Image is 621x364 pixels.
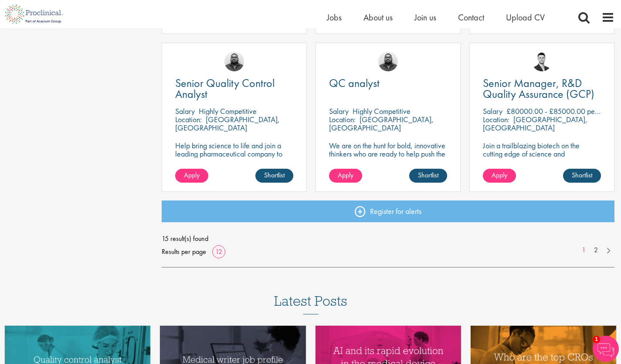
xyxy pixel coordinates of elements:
img: Ashley Bennett [224,52,244,71]
h3: Latest Posts [274,294,347,314]
span: 1 [593,336,600,343]
span: Results per page [162,245,206,258]
span: Location: [329,114,356,124]
a: Apply [329,169,362,183]
span: Apply [184,170,200,180]
a: Shortlist [563,169,601,183]
span: Salary [329,106,349,116]
a: Senior Manager, R&D Quality Assurance (GCP) [483,78,601,100]
img: Chatbot [593,336,619,362]
a: Contact [458,12,484,23]
a: 2 [590,245,602,255]
img: Ashley Bennett [378,52,398,71]
span: Senior Manager, R&D Quality Assurance (GCP) [483,76,594,101]
p: Highly Competitive [353,106,411,116]
a: Jobs [327,12,342,23]
a: About us [363,12,393,23]
p: Join a trailblazing biotech on the cutting edge of science and technology. [483,141,601,166]
a: Apply [175,169,208,183]
span: QC analyst [329,76,380,90]
p: Help bring science to life and join a leading pharmaceutical company to play a key role in delive... [175,141,293,183]
a: Join us [414,12,436,23]
p: We are on the hunt for bold, innovative thinkers who are ready to help push the boundaries of sci... [329,141,447,174]
p: [GEOGRAPHIC_DATA], [GEOGRAPHIC_DATA] [329,114,434,133]
p: £80000.00 - £85000.00 per annum [506,106,618,116]
a: Upload CV [506,12,545,23]
a: QC analyst [329,78,447,89]
p: [GEOGRAPHIC_DATA], [GEOGRAPHIC_DATA] [483,114,587,133]
a: Apply [483,169,516,183]
a: 12 [212,247,225,256]
span: Location: [175,114,202,124]
a: 1 [577,245,590,255]
span: Senior Quality Control Analyst [175,76,275,101]
span: Location: [483,114,509,124]
p: Highly Competitive [199,106,257,116]
a: Senior Quality Control Analyst [175,78,293,100]
span: Apply [338,170,353,180]
a: Shortlist [255,169,293,183]
img: Joshua Godden [532,52,552,71]
p: [GEOGRAPHIC_DATA], [GEOGRAPHIC_DATA] [175,114,280,133]
span: Salary [175,106,195,116]
span: 15 result(s) found [162,232,614,245]
span: Apply [492,170,507,180]
span: Salary [483,106,502,116]
a: Shortlist [409,169,447,183]
a: Register for alerts [162,200,614,222]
